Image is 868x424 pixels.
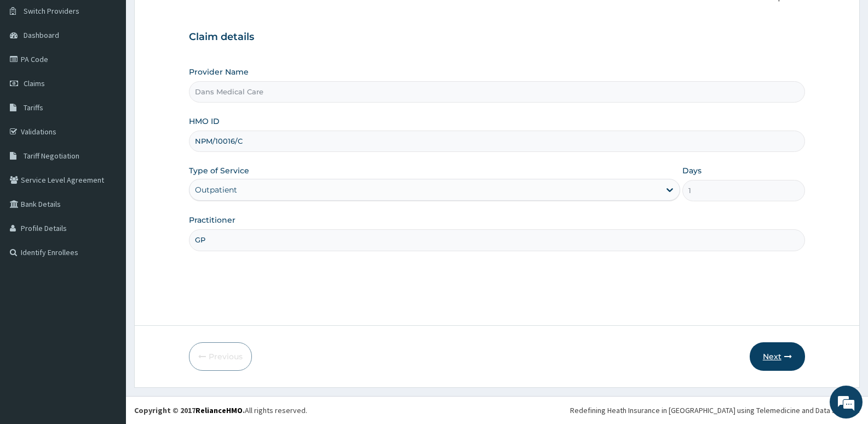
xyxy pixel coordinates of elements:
[189,342,252,371] button: Previous
[57,61,184,76] div: Chat with us now
[24,151,79,161] span: Tariff Negotiation
[180,5,206,32] div: Minimize live chat window
[126,396,868,424] footer: All rights reserved.
[189,66,249,77] label: Provider Name
[24,6,79,16] span: Switch Providers
[750,342,805,371] button: Next
[189,116,220,127] label: HMO ID
[196,405,243,415] a: RelianceHMO
[24,78,45,88] span: Claims
[195,184,237,195] div: Outpatient
[189,165,249,176] label: Type of Service
[189,214,235,225] label: Practitioner
[24,30,59,40] span: Dashboard
[682,165,702,176] label: Days
[189,131,805,152] input: Enter HMO ID
[5,299,209,338] textarea: Type your message and hit 'Enter'
[134,405,245,415] strong: Copyright © 2017 .
[189,31,805,43] h3: Claim details
[24,103,43,112] span: Tariffs
[570,405,860,416] div: Redefining Heath Insurance in [GEOGRAPHIC_DATA] using Telemedicine and Data Science!
[64,138,151,249] span: We're online!
[20,55,44,82] img: d_794563401_company_1708531726252_794563401
[189,229,805,251] input: Enter Name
